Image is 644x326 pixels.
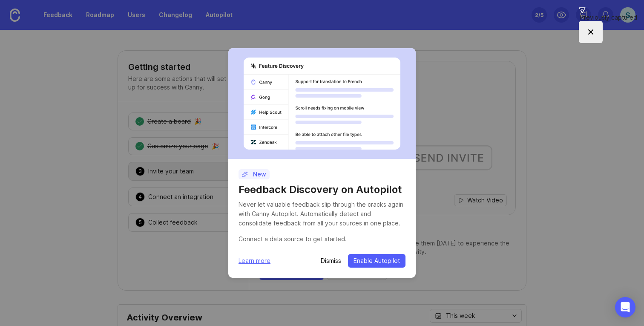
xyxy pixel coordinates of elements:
[239,256,270,265] a: Learn more
[242,170,266,179] p: New
[321,257,341,265] button: Dismiss
[239,200,405,228] div: Never let valuable feedback slip through the cracks again with Canny Autopilot. Automatically det...
[348,254,405,268] button: Enable Autopilot
[615,297,635,317] div: Open Intercom Messenger
[239,234,405,244] div: Connect a data source to get started.
[239,183,405,196] h1: Feedback Discovery on Autopilot
[244,58,400,150] img: autopilot-456452bdd303029aca878276f8eef889.svg
[354,257,400,265] span: Enable Autopilot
